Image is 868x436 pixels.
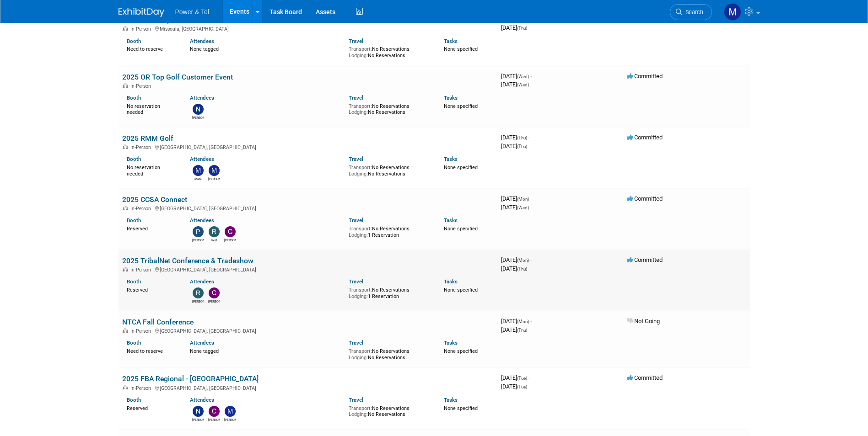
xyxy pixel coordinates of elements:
span: Lodging: [349,411,368,417]
div: [GEOGRAPHIC_DATA], [GEOGRAPHIC_DATA] [122,327,494,334]
span: (Wed) [517,74,529,79]
a: Attendees [190,217,214,223]
div: [GEOGRAPHIC_DATA], [GEOGRAPHIC_DATA] [122,266,494,273]
span: Committed [627,256,663,263]
img: Clint Read [225,226,236,237]
a: 2025 FBA Regional - [GEOGRAPHIC_DATA] [122,374,259,383]
a: 2025 CCSA Connect [122,195,187,204]
a: 2025 TribalNet Conference & Tradeshow [122,256,253,265]
a: Travel [349,217,363,223]
span: Power & Tel [175,8,209,16]
span: Lodging: [349,293,368,299]
div: No reservation needed [127,163,177,177]
img: ExhibitDay [119,8,164,17]
div: Need to reserve [127,44,177,53]
a: Attendees [190,397,214,403]
span: Not Going [627,318,660,324]
div: Missoula, [GEOGRAPHIC_DATA] [122,25,494,32]
span: Transport: [349,46,372,52]
a: Tasks [444,397,458,403]
span: None specified [444,287,478,293]
span: [DATE] [501,326,527,333]
a: Travel [349,95,363,101]
a: Attendees [190,156,214,162]
span: (Thu) [517,26,527,31]
span: Committed [627,134,663,141]
span: (Thu) [517,135,527,140]
img: In-Person Event [123,26,128,31]
a: 2025 RMM Golf [122,134,173,143]
span: None specified [444,165,478,170]
span: [DATE] [501,195,532,202]
span: - [530,318,532,324]
span: None specified [444,226,478,232]
span: - [530,73,532,80]
div: Paul Beit [192,237,204,243]
a: Travel [349,38,363,44]
span: Search [682,9,703,16]
span: (Tue) [517,376,527,381]
img: In-Person Event [123,144,128,149]
img: In-Person Event [123,206,128,210]
a: Tasks [444,340,458,346]
div: No Reservations No Reservations [349,163,430,177]
div: None tagged [190,346,342,355]
span: [DATE] [501,81,529,88]
a: Attendees [190,38,214,44]
a: Travel [349,340,363,346]
span: Lodging: [349,232,368,238]
span: Lodging: [349,53,368,58]
div: None tagged [190,44,342,53]
span: Committed [627,374,663,381]
span: In-Person [130,385,154,391]
div: Reserved [127,285,177,293]
a: Attendees [190,95,214,101]
img: Chad Smith [209,287,220,298]
span: In-Person [130,26,154,32]
a: Tasks [444,95,458,101]
div: Rod Philp [208,237,220,243]
span: None specified [444,405,478,411]
span: [DATE] [501,143,527,149]
span: [DATE] [501,73,532,80]
span: In-Person [130,144,154,150]
span: - [528,134,530,141]
div: Mark Monteleone [192,176,204,181]
span: Lodging: [349,109,368,115]
a: Tasks [444,156,458,162]
span: In-Person [130,328,154,334]
div: [GEOGRAPHIC_DATA], [GEOGRAPHIC_DATA] [122,204,494,212]
a: Travel [349,397,363,403]
span: [DATE] [501,265,527,272]
img: Mike Kruszewski [209,165,220,176]
span: [DATE] [501,24,527,31]
img: Mike Melnick [225,406,236,417]
img: Rod Philp [209,226,220,237]
a: Tasks [444,38,458,44]
img: Nate Derbyshire [193,104,204,115]
span: Transport: [349,226,372,232]
span: [DATE] [501,383,527,390]
div: Need to reserve [127,346,177,355]
span: None specified [444,348,478,354]
img: Chad Smith [209,406,220,417]
img: In-Person Event [123,385,128,390]
a: Booth [127,38,141,44]
span: None specified [444,46,478,52]
span: Lodging: [349,355,368,361]
img: Madalyn Bobbitt [724,3,741,21]
div: No Reservations 1 Reservation [349,285,430,299]
span: [DATE] [501,374,530,381]
a: Booth [127,340,141,346]
a: Booth [127,95,141,101]
span: [DATE] [501,256,532,263]
span: - [530,195,532,202]
a: Booth [127,397,141,403]
img: Paul Beit [193,226,204,237]
span: (Mon) [517,258,529,263]
a: Booth [127,156,141,162]
span: (Thu) [517,144,527,149]
img: In-Person Event [123,328,128,333]
div: Chad Smith [208,417,220,422]
a: Booth [127,217,141,223]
